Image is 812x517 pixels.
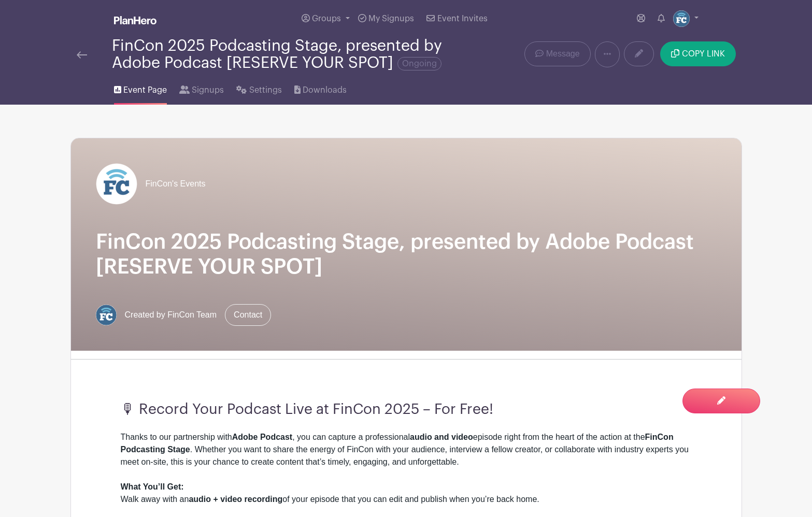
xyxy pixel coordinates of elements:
[121,401,692,419] h3: 🎙 Record Your Podcast Live at FinCon 2025 – For Free!
[114,16,156,24] img: logo_white-6c42ec7e38ccf1d336a20a19083b03d10ae64f83f12c07503d8b9e83406b4c7d.svg
[146,178,206,190] span: FinCon's Events
[437,15,488,23] span: Event Invites
[397,57,441,70] span: Ongoing
[121,433,674,454] strong: FinCon Podcasting Stage
[96,229,717,279] h1: FinCon 2025 Podcasting Stage, presented by Adobe Podcast [RESERVE YOUR SPOT]
[114,71,167,105] a: Event Page
[121,431,692,481] div: Thanks to our partnership with , you can capture a professional episode right from the heart of t...
[232,433,292,441] strong: Adobe Podcast
[96,163,137,205] img: FC%20circle_white.png
[660,41,735,66] button: COPY LINK
[121,482,184,491] strong: What You’ll Get:
[77,51,87,59] img: back-arrow-29a5d9b10d5bd6ae65dc969a981735edf675c4d7a1fe02e03b50dbd4ba3cdb55.svg
[125,309,217,321] span: Created by FinCon Team
[410,433,473,441] strong: audio and video
[225,304,271,326] a: Contact
[368,15,414,23] span: My Signups
[546,48,580,60] span: Message
[192,84,224,96] span: Signups
[294,71,347,105] a: Downloads
[249,84,282,96] span: Settings
[96,305,117,325] img: FC%20circle.png
[189,495,282,504] strong: audio + video recording
[312,15,341,23] span: Groups
[303,84,347,96] span: Downloads
[123,84,167,96] span: Event Page
[112,37,448,71] div: FinCon 2025 Podcasting Stage, presented by Adobe Podcast [RESERVE YOUR SPOT]
[673,10,690,27] img: FC%20circle.png
[179,71,224,105] a: Signups
[524,41,590,66] a: Message
[236,71,281,105] a: Settings
[682,50,725,58] span: COPY LINK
